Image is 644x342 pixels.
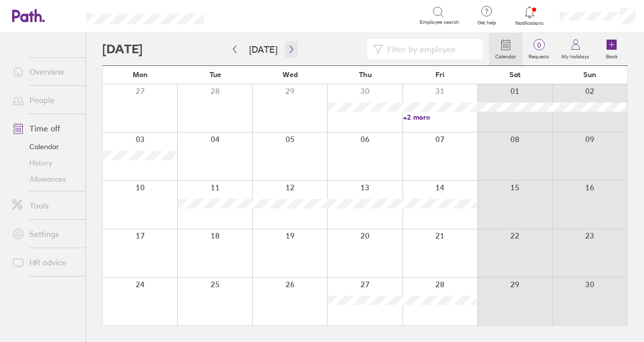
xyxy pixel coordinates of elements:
[4,61,86,82] a: Overview
[470,20,503,26] span: Get help
[522,41,555,49] span: 0
[231,11,257,20] div: Search
[4,155,86,171] a: History
[4,195,86,216] a: Tools
[4,118,86,139] a: Time off
[283,71,298,79] span: Wed
[241,41,286,58] button: [DATE]
[4,139,86,155] a: Calendar
[489,33,522,65] a: Calendar
[359,71,372,79] span: Thu
[489,51,522,60] label: Calendar
[403,113,477,122] a: +2 more
[595,33,628,65] a: Book
[4,171,86,187] a: Allowances
[133,71,148,79] span: Mon
[210,71,221,79] span: Tue
[600,51,624,60] label: Book
[522,33,555,65] a: 0Requests
[4,90,86,110] a: People
[522,51,555,60] label: Requests
[513,20,546,26] span: Notifications
[383,40,477,59] input: Filter by employee
[555,51,595,60] label: My holidays
[583,71,596,79] span: Sun
[435,71,445,79] span: Fri
[4,252,86,272] a: HR advice
[513,5,546,26] a: Notifications
[420,19,459,25] span: Employee search
[509,71,520,79] span: Sat
[4,224,86,244] a: Settings
[555,33,595,65] a: My holidays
